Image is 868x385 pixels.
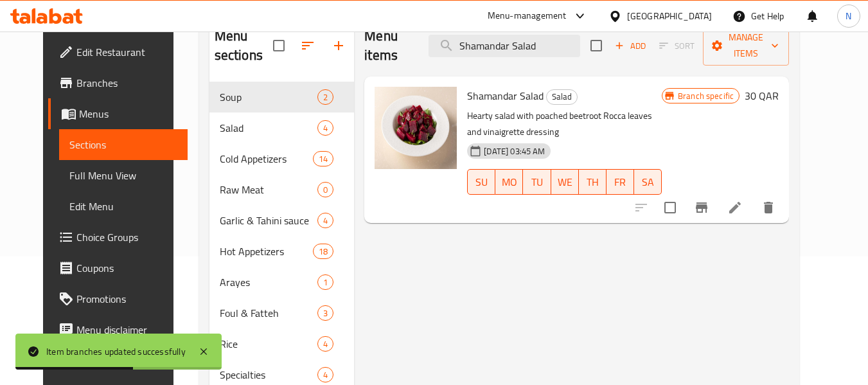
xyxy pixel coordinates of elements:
[556,173,574,192] span: WE
[59,129,188,160] a: Sections
[220,367,317,382] span: Specialties
[429,35,580,57] input: search
[76,260,178,276] span: Coupons
[69,199,178,214] span: Edit Menu
[48,37,188,67] a: Edit Restaurant
[220,274,317,290] span: Arayes
[528,173,545,192] span: TU
[317,89,333,105] div: items
[673,90,739,102] span: Branch specific
[209,298,355,328] div: Foul & Fatteh3
[265,32,292,59] span: Select all sections
[745,87,779,105] h6: 30 QAR
[467,86,544,105] span: Shamandar Salad
[48,98,188,129] a: Menus
[215,26,274,65] h2: Menu sections
[500,173,518,192] span: MO
[69,137,178,152] span: Sections
[651,36,703,56] span: Select section first
[713,30,779,62] span: Manage items
[76,322,178,337] span: Menu disclaimer
[317,120,333,136] div: items
[220,213,317,228] div: Garlic & Tahini sauce
[323,30,354,61] button: Add section
[523,169,551,195] button: TU
[48,314,188,345] a: Menu disclaimer
[579,169,607,195] button: TH
[209,143,355,174] div: Cold Appetizers14
[220,305,317,321] span: Foul & Fatteh
[313,151,333,166] div: items
[318,215,333,227] span: 4
[318,276,333,289] span: 1
[317,336,333,352] div: items
[220,244,313,259] span: Hot Appetizers
[220,151,313,166] div: Cold Appetizers
[76,44,178,60] span: Edit Restaurant
[313,244,333,259] div: items
[317,274,333,290] div: items
[48,67,188,98] a: Branches
[292,30,323,61] span: Sort sections
[364,26,413,65] h2: Menu items
[209,174,355,205] div: Raw Meat0
[76,229,178,245] span: Choice Groups
[546,89,578,105] div: Salad
[220,89,317,105] span: Soup
[467,169,495,195] button: SU
[318,369,333,381] span: 4
[627,9,712,23] div: [GEOGRAPHIC_DATA]
[634,169,662,195] button: SA
[753,192,784,223] button: delete
[209,205,355,236] div: Garlic & Tahini sauce4
[76,291,178,307] span: Promotions
[48,222,188,253] a: Choice Groups
[314,153,333,165] span: 14
[495,169,523,195] button: MO
[686,192,717,223] button: Branch-specific-item
[76,75,178,91] span: Branches
[209,236,355,267] div: Hot Appetizers18
[639,173,657,192] span: SA
[479,145,550,157] span: [DATE] 03:45 AM
[220,336,317,352] span: Rice
[846,9,851,23] span: N
[317,213,333,228] div: items
[69,168,178,183] span: Full Menu View
[317,367,333,382] div: items
[467,108,662,140] p: Hearty salad with poached beetroot Rocca leaves and vinaigrette dressing
[318,307,333,319] span: 3
[48,253,188,283] a: Coupons
[318,122,333,134] span: 4
[318,338,333,350] span: 4
[79,106,178,121] span: Menus
[220,120,317,136] span: Salad
[612,173,629,192] span: FR
[220,182,317,197] span: Raw Meat
[547,89,577,104] span: Salad
[607,169,634,195] button: FR
[703,26,789,66] button: Manage items
[209,112,355,143] div: Salad4
[375,87,457,169] img: Shamandar Salad
[473,173,490,192] span: SU
[209,82,355,112] div: Soup2
[59,160,188,191] a: Full Menu View
[727,200,743,215] a: Edit menu item
[317,305,333,321] div: items
[48,283,188,314] a: Promotions
[584,173,601,192] span: TH
[209,328,355,359] div: Rice4
[318,184,333,196] span: 0
[317,182,333,197] div: items
[59,191,188,222] a: Edit Menu
[613,39,648,53] span: Add
[610,36,651,56] span: Add item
